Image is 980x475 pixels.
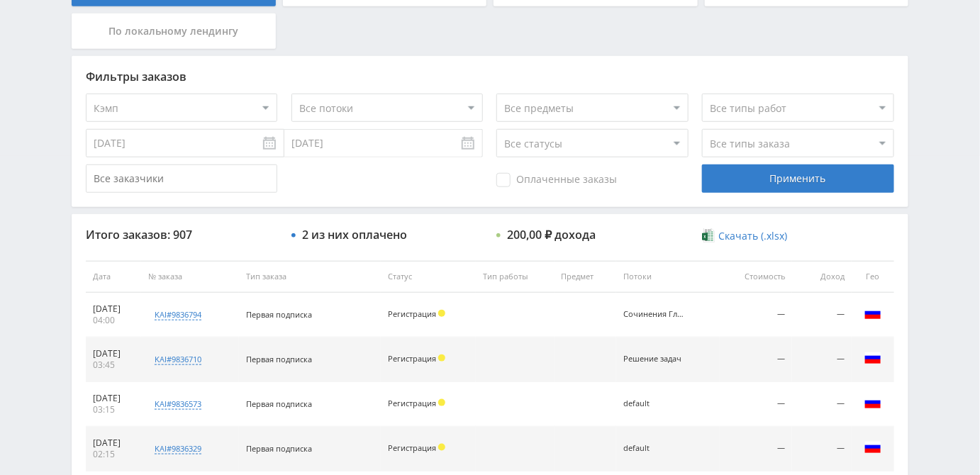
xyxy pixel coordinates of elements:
[93,359,134,371] div: 03:45
[155,443,201,454] div: kai#9836329
[388,308,436,319] span: Регистрация
[239,261,381,293] th: Тип заказа
[72,13,276,49] div: По локальному лендингу
[438,354,445,362] span: Холд
[246,354,312,364] span: Первая подписка
[720,382,792,427] td: —
[438,310,445,317] span: Холд
[719,230,788,242] span: Скачать (.xlsx)
[702,228,714,242] img: xlsx
[720,261,792,293] th: Стоимость
[792,382,852,427] td: —
[86,261,141,293] th: Дата
[381,261,476,293] th: Статус
[155,354,201,365] div: kai#9836710
[864,439,881,456] img: rus.png
[623,444,687,453] div: default
[93,393,134,404] div: [DATE]
[792,261,852,293] th: Доход
[93,315,134,326] div: 04:00
[864,305,881,322] img: rus.png
[792,427,852,471] td: —
[720,337,792,382] td: —
[246,443,312,454] span: Первая подписка
[720,293,792,337] td: —
[616,261,720,293] th: Потоки
[388,353,436,364] span: Регистрация
[155,398,201,410] div: kai#9836573
[86,70,894,83] div: Фильтры заказов
[93,348,134,359] div: [DATE]
[438,399,445,406] span: Холд
[246,398,312,409] span: Первая подписка
[852,261,894,293] th: Гео
[388,398,436,408] span: Регистрация
[623,310,687,319] div: Сочинения Главная
[93,449,134,460] div: 02:15
[93,437,134,449] div: [DATE]
[246,309,312,320] span: Первая подписка
[792,293,852,337] td: —
[702,164,893,193] div: Применить
[438,444,445,451] span: Холд
[623,354,687,364] div: Решение задач
[476,261,554,293] th: Тип работы
[93,404,134,415] div: 03:15
[86,164,277,193] input: Все заказчики
[720,427,792,471] td: —
[507,228,596,241] div: 200,00 ₽ дохода
[155,309,201,320] div: kai#9836794
[864,350,881,367] img: rus.png
[141,261,239,293] th: № заказа
[302,228,407,241] div: 2 из них оплачено
[93,303,134,315] div: [DATE]
[792,337,852,382] td: —
[864,394,881,411] img: rus.png
[623,399,687,408] div: default
[388,442,436,453] span: Регистрация
[555,261,617,293] th: Предмет
[86,228,277,241] div: Итого заказов: 907
[496,173,617,187] span: Оплаченные заказы
[702,229,787,243] a: Скачать (.xlsx)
